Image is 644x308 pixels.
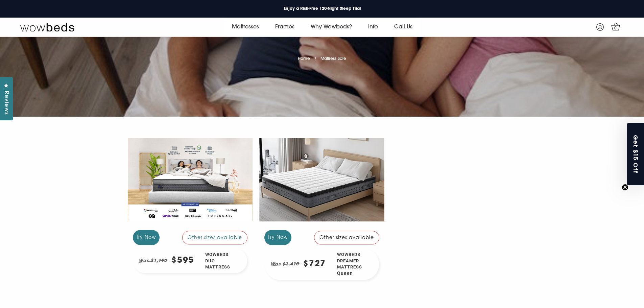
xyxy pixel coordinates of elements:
[314,231,380,244] div: Other sizes available
[139,257,169,265] em: Was $1,190
[610,21,621,32] a: 0
[128,133,253,279] a: Try Now Other sizes available Was $1,190 $595 Wowbeds Duo Mattress
[267,18,303,37] a: Frames
[632,135,640,173] span: Get $15 Off
[259,133,384,285] a: Try Now Other sizes available Was $1,410 $727 Wowbeds Dreamer MattressQueen
[627,123,644,185] div: Get $15 OffClose teaser
[264,230,291,245] div: Try Now
[360,18,386,37] a: Info
[278,4,366,13] a: Enjoy a Risk-Free 120-Night Sleep Trial
[2,91,10,115] span: Reviews
[622,184,628,191] button: Close teaser
[612,25,619,32] span: 0
[303,260,326,268] div: $727
[224,18,267,37] a: Mattresses
[133,230,160,245] div: Try Now
[171,257,194,265] div: $595
[314,57,316,61] span: /
[298,57,310,61] a: Home
[200,248,247,273] div: Wowbeds Duo Mattress
[386,18,421,37] a: Call Us
[20,22,74,32] img: Wow Beds Logo
[270,260,301,268] em: Was $1,410
[298,48,347,65] nav: breadcrumbs
[332,248,379,280] div: Wowbeds Dreamer Mattress
[303,18,360,37] a: Why Wowbeds?
[320,57,346,61] span: Mattress Sale
[182,231,248,244] div: Other sizes available
[337,270,368,277] span: Queen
